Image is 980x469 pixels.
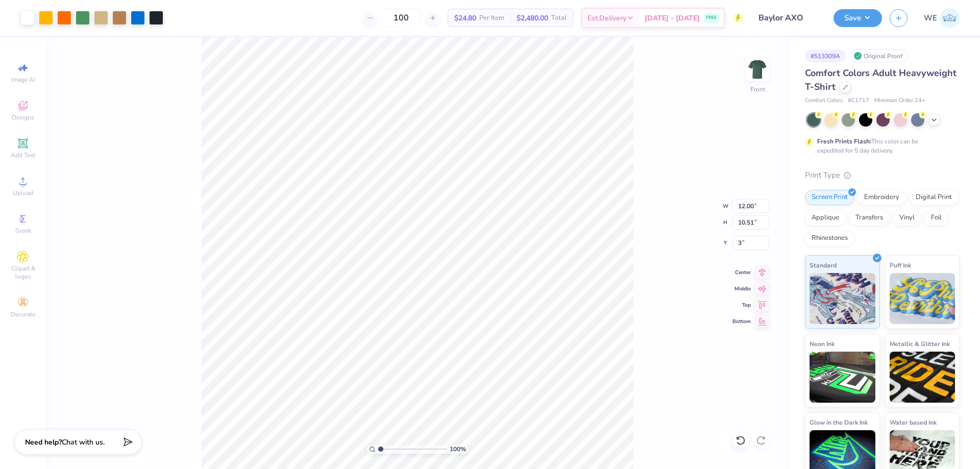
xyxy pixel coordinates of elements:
span: Middle [732,285,751,292]
span: Standard [810,260,837,270]
div: Transfers [849,210,890,226]
div: Print Type [805,169,960,181]
span: 100 % [450,445,466,454]
div: # 513309A [805,50,846,62]
span: Bottom [732,318,751,325]
img: Puff Ink [890,273,955,324]
span: Chat with us. [62,437,105,447]
span: Image AI [11,76,35,84]
span: Per Item [479,13,504,23]
span: Metallic & Glitter Ink [890,338,950,349]
span: Top [732,302,751,309]
strong: Need help? [25,437,62,447]
img: Neon Ink [810,352,875,403]
img: Standard [810,273,875,324]
span: Decorate [11,310,35,318]
span: Comfort Colors Adult Heavyweight T-Shirt [805,67,957,93]
span: Neon Ink [810,338,835,349]
div: Embroidery [857,190,906,205]
div: Vinyl [893,210,921,226]
input: – – [381,9,421,27]
div: Foil [924,210,948,226]
span: Glow in the Dark Ink [810,417,868,428]
span: Add Text [11,151,35,159]
span: Water based Ink [890,417,937,428]
span: WE [924,12,937,24]
div: Original Proof [851,50,908,62]
div: This color can be expedited for 5 day delivery. [817,137,943,155]
span: Upload [13,189,33,197]
span: Greek [15,227,31,235]
div: Screen Print [805,190,854,205]
img: Werrine Empeynado [940,8,960,28]
span: [DATE] - [DATE] [645,13,700,23]
div: Rhinestones [805,231,854,246]
span: # C1717 [848,96,869,105]
div: Digital Print [909,190,959,205]
span: Minimum Order: 24 + [874,96,925,105]
div: Applique [805,210,846,226]
span: Designs [12,113,34,121]
input: Untitled Design [751,8,826,28]
span: $2,480.00 [517,13,548,23]
img: Front [747,59,768,80]
strong: Fresh Prints Flash: [817,137,871,145]
span: Center [732,269,751,276]
span: $24.80 [454,13,476,23]
span: Comfort Colors [805,96,843,105]
img: Metallic & Glitter Ink [890,352,955,403]
span: Clipart & logos [5,264,41,281]
span: Total [551,13,567,23]
div: Front [750,85,765,94]
a: WE [924,8,960,28]
span: FREE [706,14,717,21]
span: Est. Delivery [587,13,626,23]
span: Puff Ink [890,260,911,270]
button: Save [834,9,882,27]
